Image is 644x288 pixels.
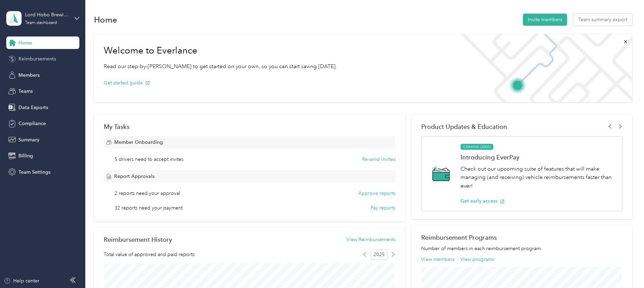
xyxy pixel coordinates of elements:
[358,190,395,197] button: Approve reports
[421,256,454,263] button: View members
[104,45,337,56] h1: Welcome to Everlance
[94,16,117,23] h1: Home
[461,154,615,161] h1: Introducing EverPay
[18,120,46,127] span: Compliance
[114,173,155,180] span: Report Approvals
[18,152,33,159] span: Billing
[573,14,632,26] button: Team summary export
[523,14,567,26] button: Invite members
[453,34,632,102] img: Welcome to everlance
[461,165,615,190] p: Check out our upcoming suite of features that will make managing (and receiving) vehicle reimburs...
[18,136,39,143] span: Summary
[371,204,395,212] button: Pay reports
[605,249,644,288] iframe: Everlance-gr Chat Button Frame
[104,251,195,258] span: Total value of approved and paid reports
[18,39,32,47] span: Home
[115,204,182,212] span: 32 reports need your payment
[421,234,622,241] h2: Reimbursement Programs
[25,11,69,18] div: Lord Hobo Brewing
[460,256,494,263] button: View programs
[18,55,56,63] span: Reimbursements
[18,104,48,111] span: Data Exports
[461,197,505,205] button: Get early access
[421,123,507,130] span: Product Updates & Education
[346,236,395,243] button: View Reimbursements
[362,156,395,163] button: Re-send invites
[115,190,180,197] span: 2 reports need your approval
[4,277,39,285] button: Help center
[104,62,337,71] p: Read our step-by-[PERSON_NAME] to get started on your own, so you can start saving [DATE].
[25,21,57,25] div: Team dashboard
[371,249,387,260] span: 2025
[115,156,183,163] span: 5 drivers need to accept invites
[18,168,50,176] span: Team Settings
[18,88,33,95] span: Teams
[104,123,395,130] div: My Tasks
[461,144,493,150] span: COMING SOON
[18,72,40,79] span: Members
[114,139,163,146] span: Member Onboarding
[104,79,150,87] button: Get started guide
[104,236,172,243] h2: Reimbursement History
[421,245,622,252] p: Number of members in each reimbursement program.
